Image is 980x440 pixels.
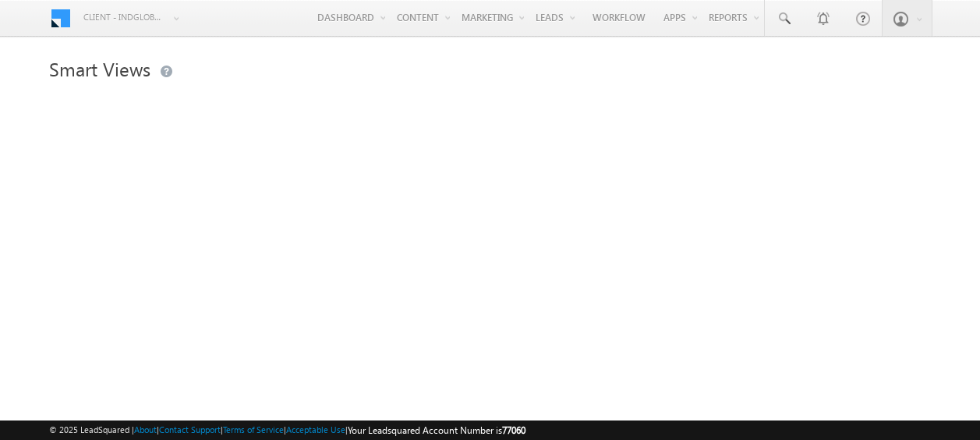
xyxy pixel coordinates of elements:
[83,9,165,25] span: Client - indglobal1 (77060)
[134,424,157,435] a: About
[49,423,525,438] span: © 2025 LeadSquared | | | | |
[223,424,284,435] a: Terms of Service
[348,424,525,436] span: Your Leadsquared Account Number is
[286,424,345,435] a: Acceptable Use
[159,424,221,435] a: Contact Support
[49,56,150,81] span: Smart Views
[502,424,525,436] span: 77060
